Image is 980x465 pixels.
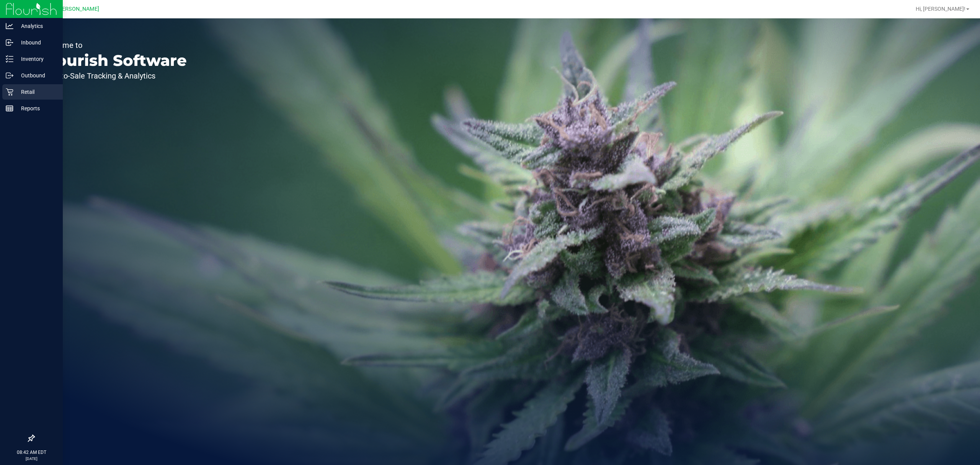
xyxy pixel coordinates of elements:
[6,39,13,46] inline-svg: Inbound
[916,6,965,12] span: Hi, [PERSON_NAME]!
[6,55,13,63] inline-svg: Inventory
[13,71,59,80] p: Outbound
[41,72,187,80] p: Seed-to-Sale Tracking & Analytics
[13,87,59,97] p: Retail
[6,22,13,30] inline-svg: Analytics
[6,72,13,79] inline-svg: Outbound
[41,41,187,49] p: Welcome to
[6,88,13,96] inline-svg: Retail
[6,105,13,112] inline-svg: Reports
[41,53,187,68] p: Flourish Software
[57,6,99,12] span: [PERSON_NAME]
[13,38,59,47] p: Inbound
[3,449,59,456] p: 08:42 AM EDT
[3,456,59,462] p: [DATE]
[13,54,59,64] p: Inventory
[13,104,59,113] p: Reports
[13,21,59,31] p: Analytics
